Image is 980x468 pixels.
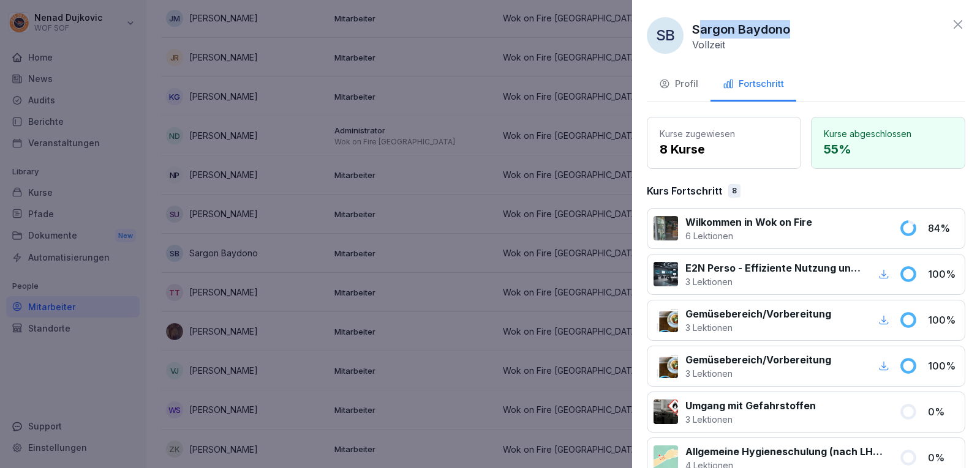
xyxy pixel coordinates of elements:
p: 0 % [928,404,959,419]
p: 8 Kurse [660,140,788,158]
p: Sargon Baydono [692,20,790,39]
div: Fortschritt [723,77,784,91]
p: 100 % [928,313,959,327]
p: 3 Lektionen [685,413,816,426]
button: Profil [647,69,710,102]
p: 6 Lektionen [685,229,812,242]
p: Vollzeit [692,39,725,51]
p: Umgang mit Gefahrstoffen [685,398,816,413]
button: Fortschritt [710,69,796,102]
p: Gemüsebereich/Vorbereitung [685,306,831,321]
div: Profil [659,77,698,91]
p: 3 Lektionen [685,275,861,288]
p: Wilkommen in Wok on Fire [685,215,812,229]
p: 84 % [928,221,959,236]
p: 3 Lektionen [685,367,831,380]
p: 3 Lektionen [685,321,831,334]
p: Allgemeine Hygieneschulung (nach LHMV §4) [685,444,884,459]
p: 0 % [928,450,959,465]
div: 8 [728,184,741,198]
p: 100 % [928,267,959,281]
p: Kurs Fortschritt [647,184,722,198]
div: SB [647,17,684,54]
p: 55 % [824,140,952,158]
p: 100 % [928,358,959,373]
p: Kurse zugewiesen [660,127,788,140]
p: Kurse abgeschlossen [824,127,952,140]
p: Gemüsebereich/Vorbereitung [685,352,831,367]
p: E2N Perso - Effiziente Nutzung und Vorteile [685,261,861,275]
